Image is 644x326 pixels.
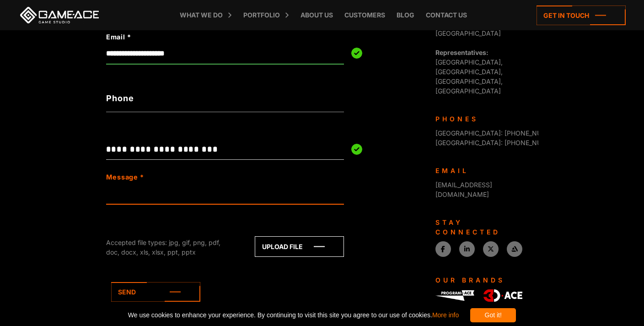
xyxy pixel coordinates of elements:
strong: Representatives: [435,49,488,56]
div: Accepted file types: jpg, gif, png, pdf, doc, docx, xls, xlsx, ppt, pptx [106,238,234,257]
label: Phone [106,92,344,104]
span: [GEOGRAPHIC_DATA], [GEOGRAPHIC_DATA], [GEOGRAPHIC_DATA], [GEOGRAPHIC_DATA] [435,49,503,95]
div: Our Brands [435,275,531,285]
a: More info [432,311,459,319]
div: Email [435,166,531,175]
a: [EMAIL_ADDRESS][DOMAIN_NAME] [435,181,492,198]
label: Email * [106,32,296,42]
a: Send [111,282,200,302]
img: Program-Ace [435,290,474,301]
span: We use cookies to enhance your experience. By continuing to visit this site you agree to our use ... [128,308,459,322]
div: Got it! [470,308,516,322]
label: Message * [106,172,144,182]
img: 3D-Ace [483,289,522,302]
span: [GEOGRAPHIC_DATA]: [PHONE_NUMBER] [435,129,562,137]
div: Phones [435,114,531,124]
a: Get in touch [537,5,626,25]
div: Stay connected [435,217,531,237]
span: [GEOGRAPHIC_DATA]: [PHONE_NUMBER] [435,139,562,147]
a: Upload file [255,236,344,257]
span: [GEOGRAPHIC_DATA], [GEOGRAPHIC_DATA] [435,10,503,37]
